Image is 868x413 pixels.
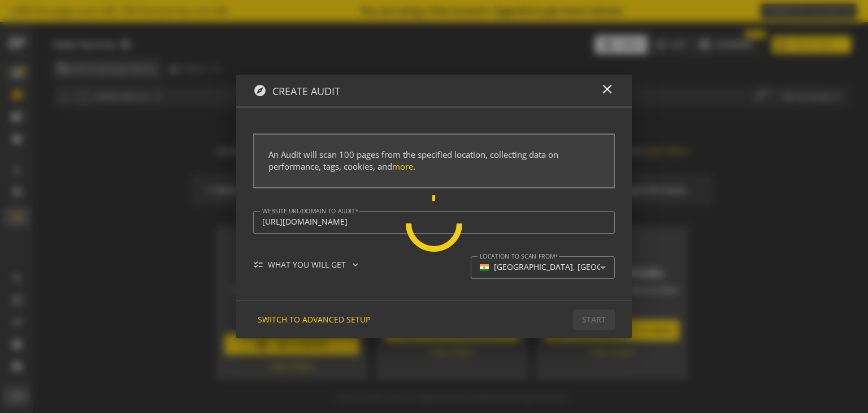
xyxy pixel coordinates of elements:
[253,256,455,273] mat-expansion-panel-header: WHAT YOU WILL GET
[253,84,267,97] mat-icon: explore
[262,217,606,227] input: Example: https://www.observepoint.com
[268,149,558,172] span: An Audit will scan 100 pages from the specified location, collecting data on performance, tags, c...
[262,206,355,214] mat-label: Website url/domain to Audit
[494,263,657,272] div: [GEOGRAPHIC_DATA], [GEOGRAPHIC_DATA]
[236,75,632,108] op-modal-header: Create Audit
[253,309,375,330] button: SWITCH TO ADVANCED SETUP
[272,86,340,97] h4: Create Audit
[253,259,370,270] div: WHAT YOU WILL GET
[480,252,555,260] mat-label: Location to scan from
[392,161,413,172] a: more
[600,81,615,97] mat-icon: close
[350,260,361,270] mat-icon: expand_more
[253,260,263,270] mat-icon: checklist
[258,309,370,330] span: SWITCH TO ADVANCED SETUP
